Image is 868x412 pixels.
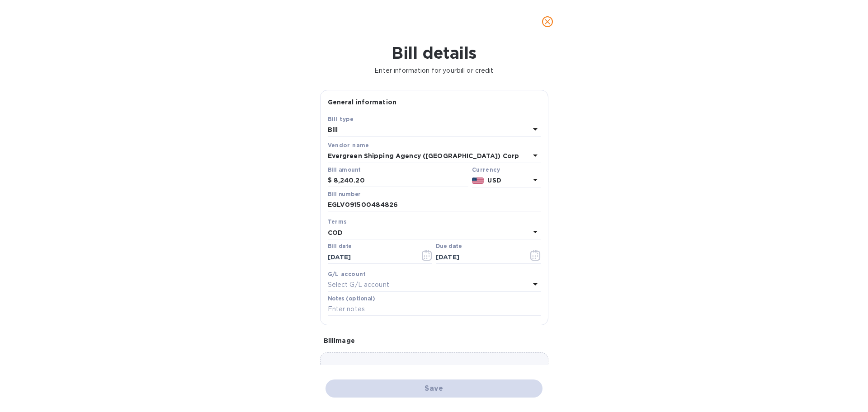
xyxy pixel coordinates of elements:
p: Enter information for your bill or credit [7,66,861,75]
b: Terms [328,218,347,225]
p: Select G/L account [328,280,389,290]
input: $ Enter bill amount [334,174,468,187]
b: G/L account [328,271,366,277]
label: Bill number [328,192,360,197]
b: Evergreen Shipping Agency ([GEOGRAPHIC_DATA]) Corp [328,152,519,159]
h1: Bill details [7,43,861,62]
b: Bill [328,126,338,133]
label: Notes (optional) [328,296,375,301]
img: USD [472,178,484,184]
input: Enter bill number [328,198,541,212]
b: Currency [472,166,500,173]
label: Bill date [328,244,352,249]
b: Vendor name [328,142,369,149]
input: Select date [328,250,413,264]
p: Bill image [324,336,545,345]
input: Enter notes [328,303,541,316]
button: close [537,11,558,33]
input: Due date [436,250,521,264]
b: General information [328,98,397,106]
label: Bill amount [328,167,360,173]
b: USD [487,177,501,184]
b: Bill type [328,116,354,122]
label: Due date [436,244,462,249]
div: $ [328,174,334,187]
b: COD [328,229,343,236]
